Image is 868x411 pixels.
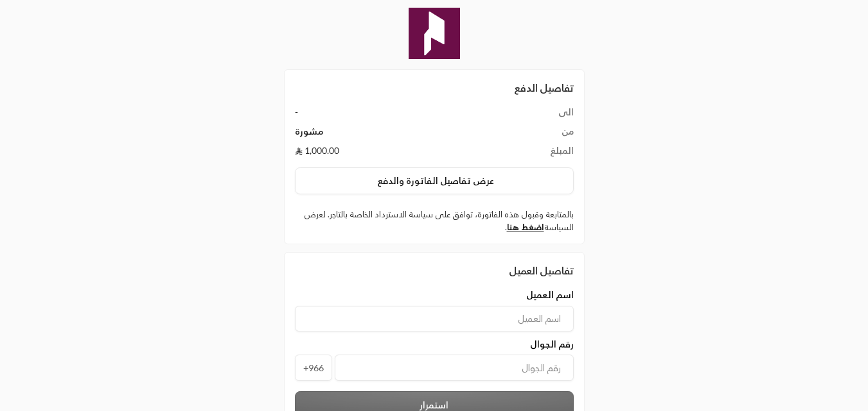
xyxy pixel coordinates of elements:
[507,222,544,232] a: اضغط هنا
[477,144,574,157] td: المبلغ
[295,263,574,278] div: تفاصيل العميل
[295,106,477,125] td: -
[295,355,332,381] span: +966
[295,306,574,331] input: اسم العميل
[295,125,477,144] td: مشورة
[295,208,574,233] label: بالمتابعة وقبول هذه الفاتورة، توافق على سياسة الاسترداد الخاصة بالتاجر. لعرض السياسة .
[335,355,574,381] input: رقم الجوال
[295,80,574,96] h2: تفاصيل الدفع
[295,144,477,157] td: 1,000.00
[477,106,574,125] td: الى
[477,125,574,144] td: من
[530,338,574,351] span: رقم الجوال
[526,289,574,301] span: اسم العميل
[295,167,574,194] button: عرض تفاصيل الفاتورة والدفع
[409,8,460,59] img: Company Logo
